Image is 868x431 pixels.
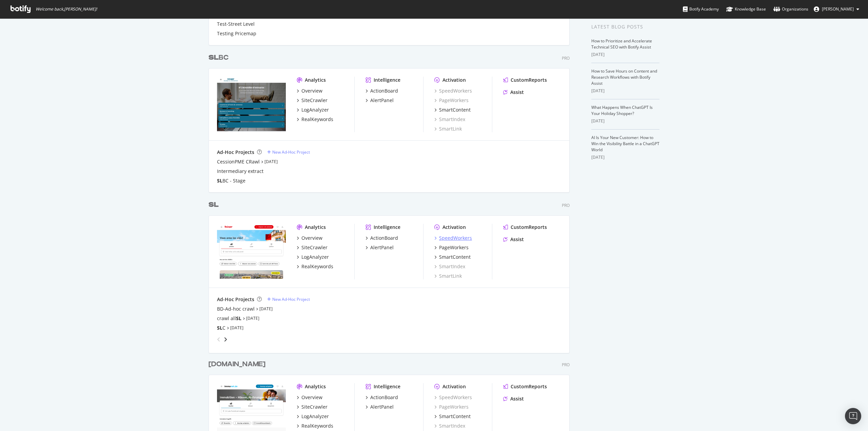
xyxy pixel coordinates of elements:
a: CessionPME CRawl [217,158,260,165]
div: angle-left [214,334,223,345]
a: [DATE] [264,159,278,164]
a: How to Save Hours on Content and Research Workflows with Botify Assist [591,68,657,86]
div: RealKeywords [301,423,333,429]
a: SLBC - Stage [217,177,245,184]
a: crawl allSL [217,315,241,322]
b: SL [217,177,222,184]
a: SL [209,200,221,210]
div: Knowledge Base [726,6,766,13]
a: How to Prioritize and Accelerate Technical SEO with Botify Assist [591,38,652,50]
b: SL [217,325,222,331]
a: CustomReports [503,224,547,231]
a: Overview [297,87,322,94]
b: SL [209,201,219,208]
a: SmartContent [434,254,471,260]
a: Testing Pricemap [217,30,256,37]
div: Overview [301,394,322,401]
a: New Ad-Hoc Project [267,149,310,155]
span: Welcome back, [PERSON_NAME] ! [36,6,97,12]
a: Assist [503,395,524,402]
a: SiteCrawler [297,97,328,104]
a: CustomReports [503,77,547,83]
div: Intelligence [374,224,400,231]
a: What Happens When ChatGPT Is Your Holiday Shopper? [591,104,653,116]
div: AlertPanel [370,404,394,410]
div: Ad-Hoc Projects [217,296,254,303]
a: [DATE] [246,315,259,321]
div: SpeedWorkers [434,394,472,401]
a: SmartLink [434,273,462,279]
div: Overview [301,87,322,94]
div: Pro [562,362,570,368]
a: SmartLink [434,125,462,132]
img: seloger.com [217,224,286,279]
a: PageWorkers [434,404,469,410]
div: CustomReports [511,77,547,83]
b: SL [236,315,241,321]
div: Botify Academy [683,6,719,13]
div: AlertPanel [370,97,394,104]
div: LogAnalyzer [301,254,329,260]
a: BD-Ad-hoc crawl [217,306,255,312]
div: Analytics [305,383,326,390]
a: [DATE] [259,306,273,312]
div: SiteCrawler [301,97,328,104]
span: Lukas MÄNNL [822,6,854,12]
div: Analytics [305,77,326,83]
a: Overview [297,235,322,241]
div: RealKeywords [301,263,333,270]
a: AlertPanel [366,244,394,251]
a: LogAnalyzer [297,106,329,113]
div: Open Intercom Messenger [845,408,861,424]
div: Intelligence [374,77,400,83]
div: New Ad-Hoc Project [272,296,310,302]
div: New Ad-Hoc Project [272,149,310,155]
a: SmartIndex [434,423,465,429]
div: Activation [442,77,466,83]
div: BC - Stage [217,177,245,184]
div: Assist [510,236,524,243]
div: Assist [510,89,524,96]
div: Pro [562,202,570,208]
a: SmartIndex [434,263,465,270]
div: [DATE] [591,88,659,94]
a: ActionBoard [366,235,398,241]
a: Overview [297,394,322,401]
div: [DOMAIN_NAME] [209,359,265,369]
div: CustomReports [511,224,547,231]
a: Assist [503,236,524,243]
div: crawl all [217,315,241,322]
a: [DATE] [230,325,243,331]
a: LogAnalyzer [297,254,329,260]
div: [DATE] [591,52,659,58]
a: SiteCrawler [297,244,328,251]
a: PageWorkers [434,97,469,104]
div: PageWorkers [439,244,469,251]
a: SmartContent [434,106,471,113]
div: LogAnalyzer [301,106,329,113]
a: Test-Street Level [217,21,255,27]
b: SL [209,54,219,61]
a: SiteCrawler [297,404,328,410]
div: BC [209,53,229,63]
a: AlertPanel [366,404,394,410]
a: ActionBoard [366,394,398,401]
div: Assist [510,395,524,402]
div: CustomReports [511,383,547,390]
div: ActionBoard [370,87,398,94]
a: AlertPanel [366,97,394,104]
div: SmartContent [439,254,471,260]
a: ActionBoard [366,87,398,94]
a: RealKeywords [297,423,333,429]
button: [PERSON_NAME] [808,4,865,15]
a: SLC [217,325,225,331]
a: Intermediary extract [217,168,263,175]
a: SmartIndex [434,116,465,123]
div: Pro [562,55,570,61]
div: AlertPanel [370,244,394,251]
div: Activation [442,383,466,390]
